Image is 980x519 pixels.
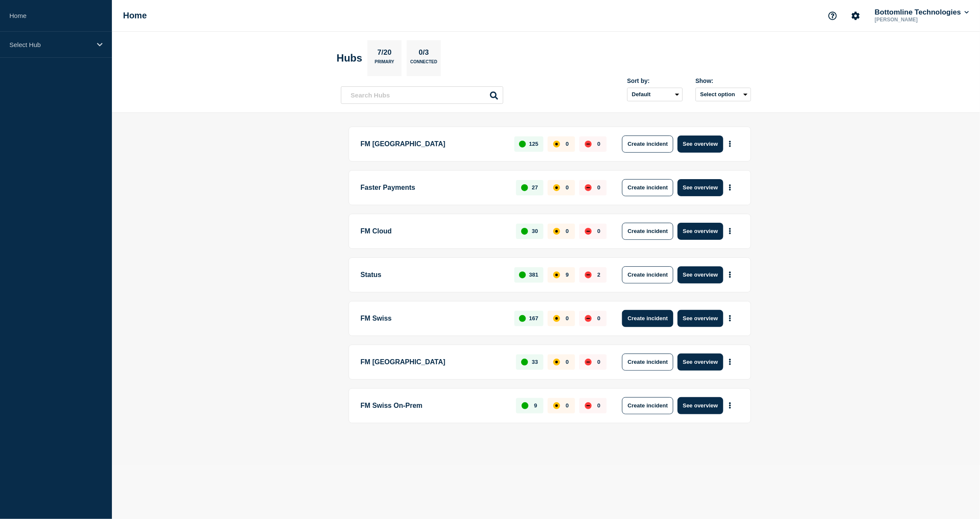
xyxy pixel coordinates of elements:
[695,88,751,101] button: Select option
[597,402,600,409] p: 0
[553,315,560,322] div: affected
[9,41,91,48] p: Select Hub
[585,359,592,366] div: down
[521,359,528,366] div: up
[585,228,592,235] div: down
[375,59,394,68] p: Primary
[361,223,506,240] p: FM Cloud
[566,315,569,321] p: 0
[622,397,673,414] button: Create incident
[566,271,569,278] p: 9
[824,7,842,25] button: Support
[873,8,971,17] button: Bottomline Technologies
[725,310,736,326] button: More actions
[522,402,528,409] div: up
[585,402,592,409] div: down
[725,136,736,152] button: More actions
[678,397,723,414] button: See overview
[410,59,437,68] p: Connected
[725,223,736,239] button: More actions
[725,354,736,370] button: More actions
[123,11,147,21] h1: Home
[553,184,560,191] div: affected
[529,271,539,278] p: 381
[361,266,505,283] p: Status
[566,184,569,191] p: 0
[678,310,723,327] button: See overview
[847,7,865,25] button: Account settings
[597,315,600,321] p: 0
[361,136,505,153] p: FM [GEOGRAPHIC_DATA]
[597,184,600,191] p: 0
[553,359,560,366] div: affected
[597,271,600,278] p: 2
[534,402,537,409] p: 9
[566,228,569,234] p: 0
[361,310,505,327] p: FM Swiss
[725,398,736,413] button: More actions
[585,184,592,191] div: down
[597,141,600,147] p: 0
[519,141,526,147] div: up
[597,359,600,365] p: 0
[622,223,673,240] button: Create incident
[361,397,506,414] p: FM Swiss On-Prem
[361,179,506,196] p: Faster Payments
[678,136,723,153] button: See overview
[416,48,432,59] p: 0/3
[337,52,362,64] h2: Hubs
[532,184,538,191] p: 27
[532,228,538,234] p: 30
[622,310,673,327] button: Create incident
[695,77,751,84] div: Show:
[678,223,723,240] button: See overview
[725,267,736,283] button: More actions
[374,48,395,59] p: 7/20
[521,184,528,191] div: up
[627,77,683,84] div: Sort by:
[678,354,723,371] button: See overview
[341,86,503,104] input: Search Hubs
[553,402,560,409] div: affected
[519,315,526,322] div: up
[585,141,592,147] div: down
[622,136,673,153] button: Create incident
[597,228,600,234] p: 0
[585,315,592,322] div: down
[566,141,569,147] p: 0
[519,271,526,278] div: up
[627,88,683,101] select: Sort by
[521,228,528,235] div: up
[585,271,592,278] div: down
[622,266,673,283] button: Create incident
[553,271,560,278] div: affected
[873,17,962,23] p: [PERSON_NAME]
[532,359,538,365] p: 33
[725,180,736,195] button: More actions
[678,179,723,196] button: See overview
[622,179,673,196] button: Create incident
[553,228,560,235] div: affected
[529,315,539,321] p: 167
[678,266,723,283] button: See overview
[529,141,539,147] p: 125
[622,354,673,371] button: Create incident
[553,141,560,147] div: affected
[361,354,506,371] p: FM [GEOGRAPHIC_DATA]
[566,402,569,409] p: 0
[566,359,569,365] p: 0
